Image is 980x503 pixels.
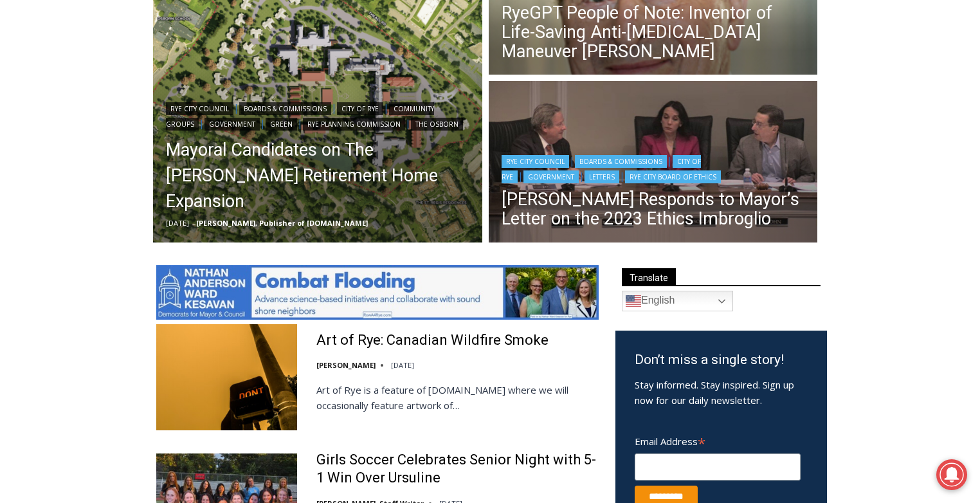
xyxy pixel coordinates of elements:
a: [PERSON_NAME] [316,360,376,370]
a: RyeGPT People of Note: Inventor of Life-Saving Anti-[MEDICAL_DATA] Maneuver [PERSON_NAME] [502,3,805,61]
a: The Osborn [411,118,463,131]
time: [DATE] [166,218,189,228]
time: [DATE] [391,360,414,370]
p: Art of Rye is a feature of [DOMAIN_NAME] where we will occasionally feature artwork of… [316,382,599,413]
a: Mayoral Candidates on The [PERSON_NAME] Retirement Home Expansion [166,137,469,214]
div: "We would have speakers with experience in local journalism speak to us about their experiences a... [325,1,608,125]
p: Stay informed. Stay inspired. Sign up now for our daily newsletter. [635,377,808,408]
a: Rye City Board of Ethics [625,170,721,183]
a: Read More Henderson Responds to Mayor’s Letter on the 2023 Ethics Imbroglio [489,81,818,246]
a: Rye Planning Commission [303,118,405,131]
a: [PERSON_NAME], Publisher of [DOMAIN_NAME] [196,218,368,228]
a: City of Rye [337,102,383,115]
a: Boards & Commissions [575,155,667,168]
span: Intern @ [DOMAIN_NAME] [336,128,596,157]
a: Rye City Council [502,155,569,168]
img: (PHOTO: Councilmembers Bill Henderson, Julie Souza and Mayor Josh Cohn during the City Council me... [489,81,818,246]
img: en [626,293,641,309]
a: Green [266,118,297,131]
a: City of Rye [502,155,701,183]
div: | | | | | | | [166,100,469,131]
span: – [192,218,196,228]
a: Government [204,118,260,131]
span: Translate [622,268,676,286]
a: Boards & Commissions [239,102,331,115]
a: Art of Rye: Canadian Wildfire Smoke [316,331,549,350]
div: | | | | | [502,152,805,183]
img: Art of Rye: Canadian Wildfire Smoke [156,324,297,430]
a: Letters [585,170,619,183]
a: English [622,291,733,311]
label: Email Address [635,428,801,452]
h3: Don’t miss a single story! [635,350,808,370]
a: Rye City Council [166,102,233,115]
a: [PERSON_NAME] Responds to Mayor’s Letter on the 2023 Ethics Imbroglio [502,190,805,228]
a: Government [523,170,579,183]
a: Intern @ [DOMAIN_NAME] [309,125,623,160]
a: Girls Soccer Celebrates Senior Night with 5-1 Win Over Ursuline [316,451,599,488]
